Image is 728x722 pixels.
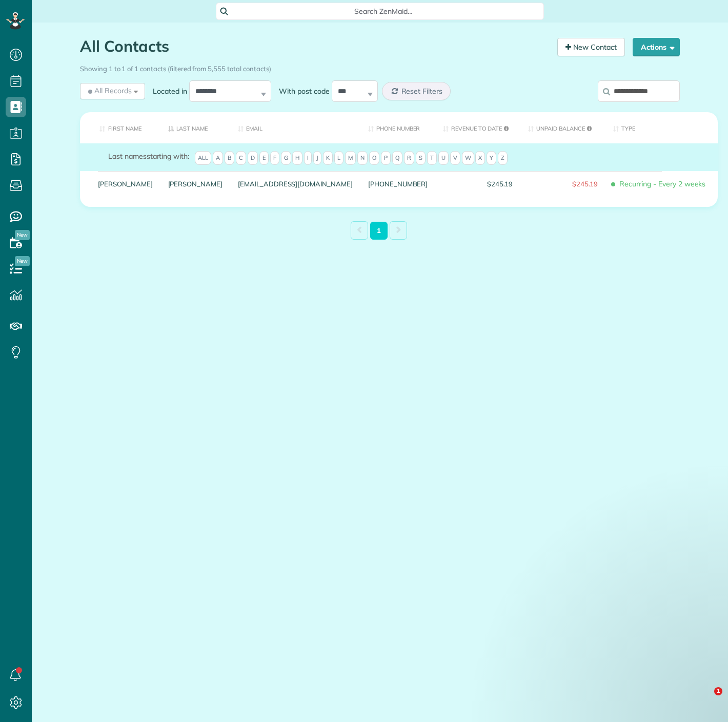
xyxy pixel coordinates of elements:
[401,87,443,96] span: Reset Filters
[613,175,710,193] span: Recurring - Every 2 weeks
[236,151,246,165] span: C
[404,151,414,165] span: R
[259,151,269,165] span: E
[281,151,291,165] span: G
[80,112,160,143] th: First Name: activate to sort column ascending
[475,151,485,165] span: X
[370,222,388,240] a: 1
[443,180,513,187] span: $245.19
[80,38,550,55] h1: All Contacts
[416,151,426,165] span: S
[357,151,368,165] span: N
[435,112,520,143] th: Revenue to Date: activate to sort column ascending
[381,151,391,165] span: P
[714,687,722,695] span: 1
[15,256,30,266] span: New
[633,38,680,56] button: Actions
[520,112,605,143] th: Unpaid Balance: activate to sort column ascending
[292,151,302,165] span: H
[313,151,321,165] span: J
[80,60,680,74] div: Showing 1 to 1 of 1 contacts (filtered from 5,555 total contacts)
[334,151,343,165] span: L
[693,687,718,712] iframe: Intercom live chat
[213,151,223,165] span: A
[230,171,360,197] div: [EMAIL_ADDRESS][DOMAIN_NAME]
[304,151,312,165] span: I
[230,112,360,143] th: Email: activate to sort column ascending
[528,180,598,187] span: $245.19
[98,180,153,187] a: [PERSON_NAME]
[498,151,508,165] span: Z
[15,230,30,240] span: New
[438,151,449,165] span: U
[360,112,435,143] th: Phone number: activate to sort column ascending
[195,151,211,165] span: All
[323,151,333,165] span: K
[450,151,460,165] span: V
[108,152,147,161] span: Last names
[345,151,356,165] span: M
[160,112,231,143] th: Last Name: activate to sort column descending
[557,38,625,56] a: New Contact
[605,112,717,143] th: Type: activate to sort column ascending
[427,151,437,165] span: T
[487,151,496,165] span: Y
[369,151,379,165] span: O
[248,151,258,165] span: D
[145,86,189,96] label: Located in
[271,86,332,96] label: With post code
[462,151,474,165] span: W
[108,151,189,161] label: starting with:
[225,151,234,165] span: B
[86,86,132,96] span: All Records
[270,151,279,165] span: F
[360,171,435,197] div: [PHONE_NUMBER]
[392,151,402,165] span: Q
[168,180,223,187] a: [PERSON_NAME]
